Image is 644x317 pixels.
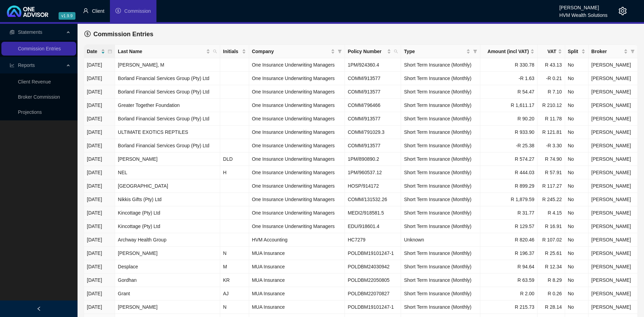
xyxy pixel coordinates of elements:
[480,45,537,58] th: Amount (incl VAT)
[84,112,115,126] td: [DATE]
[252,89,335,95] span: One Insurance Underwriting Managers
[404,62,471,68] span: Short Term Insurance (Monthly)
[84,179,115,193] td: [DATE]
[345,139,401,152] td: COMM/913577
[84,206,115,220] td: [DATE]
[480,152,537,166] td: R 574.27
[619,7,627,15] span: setting
[565,112,589,126] td: No
[84,31,91,37] span: dollar
[538,58,565,72] td: R 43.13
[115,300,220,314] td: [PERSON_NAME]
[538,139,565,152] td: -R 3.30
[394,49,398,53] span: search
[220,260,249,274] td: M
[480,287,537,300] td: R 2.00
[7,6,48,17] img: 2df55531c6924b55f21c4cf5d4484680-logo-light.svg
[404,237,424,242] span: Unknown
[345,99,401,112] td: COMM/796466
[589,45,638,58] th: Broker
[115,45,220,58] th: Last Name
[538,233,565,247] td: R 107.02
[18,79,51,85] a: Client Revenue
[404,89,471,95] span: Short Term Insurance (Monthly)
[84,287,115,300] td: [DATE]
[345,206,401,220] td: MEDI2/918581.5
[84,126,115,139] td: [DATE]
[115,193,220,206] td: Nikkis Gifts (Pty) Ltd
[84,233,115,247] td: [DATE]
[480,260,537,274] td: R 94.64
[84,260,115,274] td: [DATE]
[591,304,631,310] span: [PERSON_NAME]
[345,166,401,179] td: 1PM/960537.12
[591,89,631,95] span: [PERSON_NAME]
[92,8,104,14] span: Client
[345,72,401,85] td: COMM/913577
[538,126,565,139] td: R 121.81
[591,264,631,269] span: [PERSON_NAME]
[220,166,249,179] td: H
[538,45,565,58] th: VAT
[591,250,631,256] span: [PERSON_NAME]
[115,166,220,179] td: NEL
[538,72,565,85] td: -R 0.21
[591,76,631,81] span: [PERSON_NAME]
[538,206,565,220] td: R 4.15
[480,166,537,179] td: R 444.03
[345,260,401,274] td: POLDBM24030942
[404,197,471,202] span: Short Term Insurance (Monthly)
[538,179,565,193] td: R 117.27
[538,85,565,99] td: R 7.10
[565,166,589,179] td: No
[252,129,335,135] span: One Insurance Underwriting Managers
[565,99,589,112] td: No
[252,250,285,256] span: MUA Insurance
[345,220,401,233] td: EDU/918601.4
[115,206,220,220] td: Kincottage (Pty) Ltd
[115,220,220,233] td: Kincottage (Pty) Ltd
[84,72,115,85] td: [DATE]
[345,300,401,314] td: POLDBM19101247-1
[404,170,471,175] span: Short Term Insurance (Monthly)
[538,300,565,314] td: R 28.14
[59,12,75,20] span: v1.9.9
[84,166,115,179] td: [DATE]
[404,76,471,81] span: Short Term Insurance (Monthly)
[591,183,631,189] span: [PERSON_NAME]
[115,152,220,166] td: [PERSON_NAME]
[591,102,631,108] span: [PERSON_NAME]
[480,126,537,139] td: R 933.90
[108,49,112,53] span: calendar
[10,63,14,68] span: line-chart
[249,45,345,58] th: Company
[565,179,589,193] td: No
[480,206,537,220] td: R 31.77
[220,152,249,166] td: DLD
[345,247,401,260] td: POLDBM19101247-1
[565,260,589,274] td: No
[18,46,61,51] a: Commission Entries
[84,152,115,166] td: [DATE]
[345,233,401,247] td: HC7279
[473,49,477,53] span: filter
[480,300,537,314] td: R 215.73
[591,156,631,162] span: [PERSON_NAME]
[252,264,285,269] span: MUA Insurance
[18,94,60,100] a: Broker Commission
[565,139,589,152] td: No
[345,274,401,287] td: POLDBM22050805
[338,49,342,53] span: filter
[404,116,471,121] span: Short Term Insurance (Monthly)
[480,99,537,112] td: R 1,611.17
[538,274,565,287] td: R 8.29
[345,126,401,139] td: COMM/791029.3
[212,46,218,57] span: search
[115,126,220,139] td: ULTIMATE EXOTICS REPTILES
[401,45,480,58] th: Type
[10,30,14,34] span: reconciliation
[591,291,631,296] span: [PERSON_NAME]
[540,48,556,55] span: VAT
[568,48,580,55] span: Split
[559,2,607,9] div: [PERSON_NAME]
